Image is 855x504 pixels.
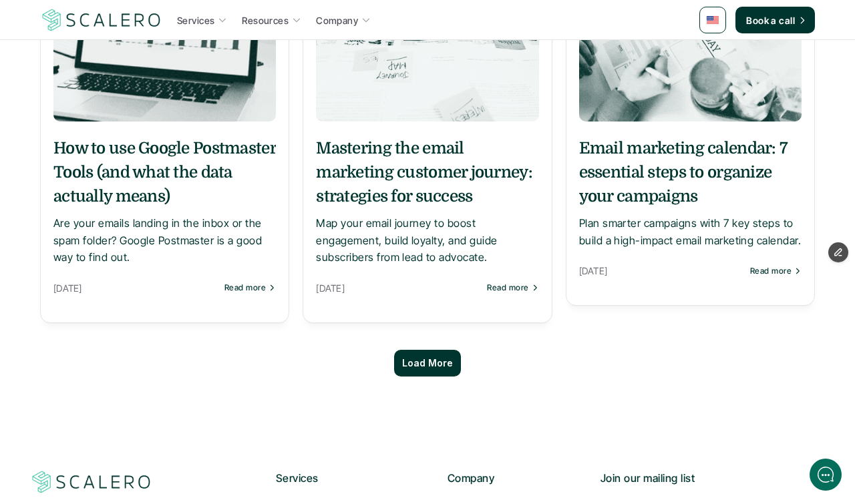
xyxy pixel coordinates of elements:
a: Read more [750,266,802,276]
a: Read more [487,283,538,292]
h1: Hi! Welcome to Scalero. [20,65,247,86]
img: Scalero company logo [30,469,153,495]
p: Read more [487,283,528,292]
button: New conversation [21,177,246,204]
a: Mastering the email marketing customer journey: strategies for successMap your email journey to b... [316,136,538,266]
p: Services [177,13,214,27]
button: Edit Framer Content [828,242,848,262]
p: [DATE] [53,280,218,296]
p: Resources [242,13,289,27]
p: Read more [750,266,792,276]
p: Book a call [746,13,795,27]
p: Company [316,13,358,27]
p: Are your emails landing in the inbox or the spam folder? Google Postmaster is a good way to find ... [53,215,276,266]
span: New conversation [86,185,160,196]
iframe: gist-messenger-bubble-iframe [810,459,842,491]
p: Map your email journey to boost engagement, build loyalty, and guide subscribers from lead to adv... [316,215,538,266]
span: We run on Gist [112,418,169,427]
img: Scalero company logo [40,7,163,33]
a: Email marketing calendar: 7 essential steps to organize your campaignsPlan smarter campaigns with... [579,136,802,249]
p: Read more [224,283,266,292]
p: [DATE] [316,280,480,296]
p: Join our mailing list [601,470,825,487]
h2: Let us know if we can help with lifecycle marketing. [20,89,247,153]
p: Company [448,470,579,487]
p: Plan smarter campaigns with 7 key steps to build a high-impact email marketing calendar. [579,215,802,249]
a: Scalero company logo [40,8,163,32]
p: [DATE] [579,262,743,279]
p: Load More [402,358,453,369]
p: Services [276,470,407,487]
h5: Email marketing calendar: 7 essential steps to organize your campaigns [579,136,802,208]
a: How to use Google Postmaster Tools (and what the data actually means)Are your emails landing in t... [53,136,276,266]
h5: How to use Google Postmaster Tools (and what the data actually means) [53,136,276,208]
h5: Mastering the email marketing customer journey: strategies for success [316,136,538,208]
a: Scalero company logo [30,470,153,494]
a: Read more [224,283,276,292]
a: Book a call [735,7,815,33]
